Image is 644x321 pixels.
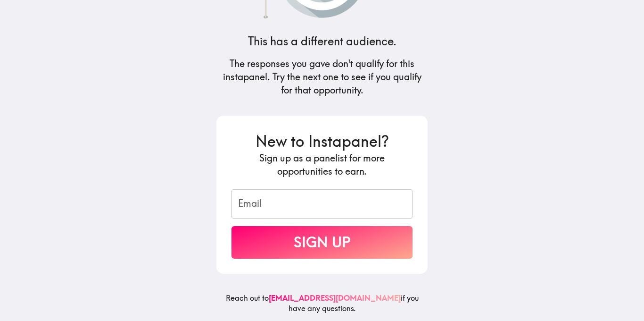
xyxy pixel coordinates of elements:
[216,57,428,97] h5: The responses you gave don't qualify for this instapanel. Try the next one to see if you qualify ...
[248,34,396,50] h4: This has a different audience.
[231,152,413,178] h5: Sign up as a panelist for more opportunities to earn.
[231,226,413,259] button: Sign Up
[269,293,401,303] a: [EMAIL_ADDRESS][DOMAIN_NAME]
[231,131,413,152] h3: New to Instapanel?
